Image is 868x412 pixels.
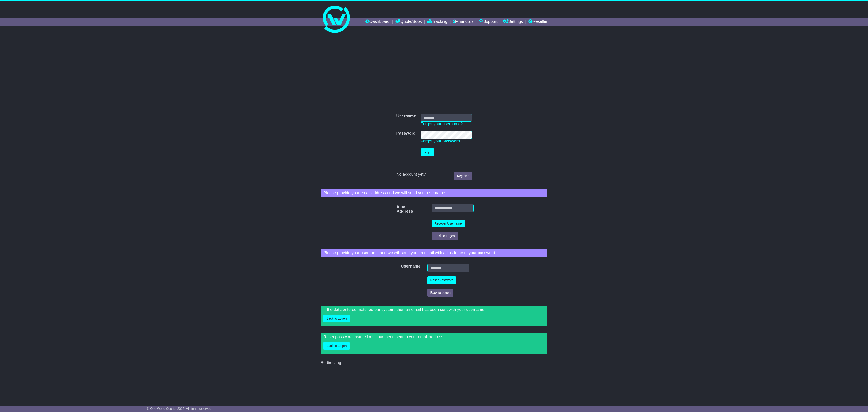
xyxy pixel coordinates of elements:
[321,249,547,257] div: Please provide your username and we will send you an email with a link to reset your password
[394,204,403,214] label: Email Address
[453,18,474,26] a: Financials
[323,342,350,350] button: Back to Logon
[479,18,497,26] a: Support
[321,189,547,197] div: Please provide your email address and we will send your username
[321,360,547,365] div: Redirecting...
[323,315,350,322] button: Back to Logon
[323,335,545,340] p: Reset password instructions have been sent to your email address.
[396,131,415,136] label: Password
[421,122,463,126] a: Forgot your username?
[528,18,547,26] a: Reseller
[427,18,447,26] a: Tracking
[396,172,472,177] div: No account yet?
[147,407,212,410] span: © One World Courier 2025. All rights reserved.
[432,232,458,240] button: Back to Logon
[399,264,405,269] label: Username
[427,289,454,297] button: Back to Logon
[432,220,465,227] button: Recover Username
[503,18,523,26] a: Settings
[427,276,456,284] button: Reset Password
[323,307,545,312] p: If the data entered matched our system, then an email has been sent with your username.
[365,18,389,26] a: Dashboard
[395,18,422,26] a: Quote/Book
[421,148,434,156] button: Login
[396,114,416,119] label: Username
[454,172,472,180] a: Register
[421,139,462,143] a: Forgot your password?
